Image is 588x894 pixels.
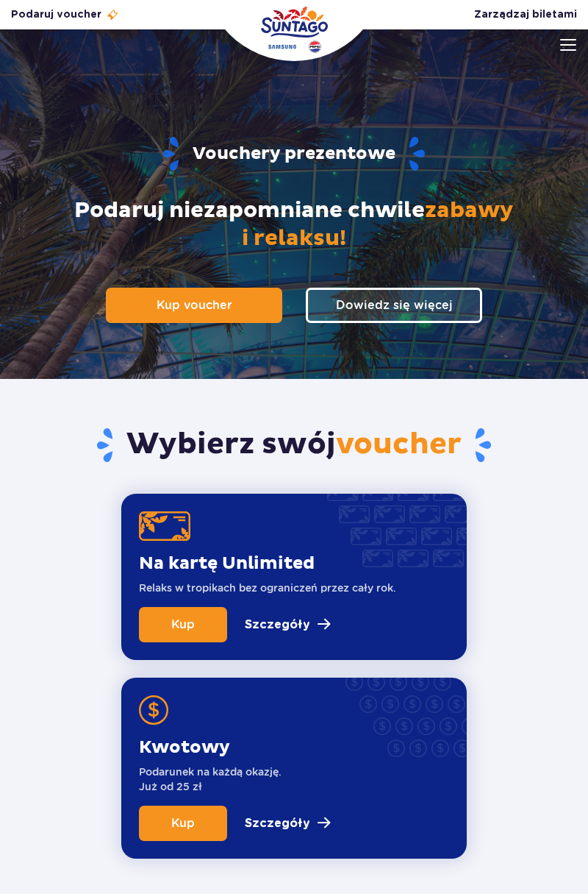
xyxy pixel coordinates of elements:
span: Kup voucher [157,298,232,312]
p: Na kartę Unlimited [139,553,396,575]
p: Relaks w tropikach bez ograniczeń przez cały rok. [139,581,396,595]
a: Szczegóły [245,806,330,841]
img: Open menu [560,39,576,51]
span: Kup [171,816,195,830]
h1: Vouchery prezentowe [11,135,577,173]
p: Podarunek na każdą okazję. Już od 25 zł [139,764,282,794]
span: zabawy i relaksu! [242,196,514,252]
p: Szczegóły [245,815,310,832]
a: Kup [139,806,227,841]
a: Podaruj voucher [11,7,119,22]
span: Dowiedz się więcej [336,298,453,312]
h2: Podaruj niezapomniane chwile [11,196,577,252]
a: Kup voucher [106,288,282,323]
p: Szczegóły [245,616,310,634]
a: Kup [139,607,227,642]
span: voucher [336,426,462,463]
span: Podaruj voucher [11,7,101,22]
a: Zarządzaj biletami [474,7,577,22]
p: Kwotowy [139,737,282,759]
a: Szczegóły [245,607,330,642]
a: Dowiedz się więcej [306,288,482,323]
h2: Wybierz swój [11,426,577,464]
span: Kup [171,617,195,631]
